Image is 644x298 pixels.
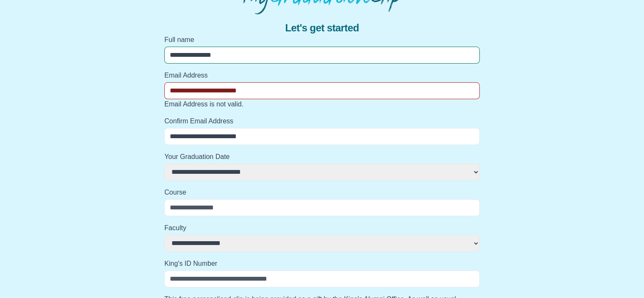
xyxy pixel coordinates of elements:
[164,100,243,108] span: Email Address is not valid.
[164,187,480,198] label: Course
[164,259,480,269] label: King's ID Number
[164,35,480,45] label: Full name
[164,152,480,162] label: Your Graduation Date
[164,116,480,126] label: Confirm Email Address
[164,223,480,233] label: Faculty
[164,70,480,81] label: Email Address
[285,21,359,35] span: Let's get started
